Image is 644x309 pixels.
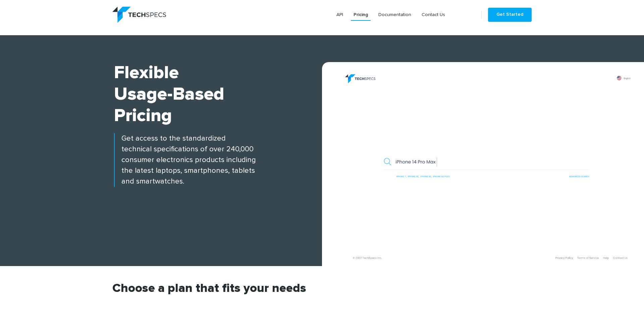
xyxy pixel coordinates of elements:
[114,133,322,187] p: Get access to the standardized technical specifications of over 240,000 consumer electronics prod...
[376,9,414,21] a: Documentation
[488,8,532,22] a: Get Started
[329,69,644,266] img: banner.png
[114,62,322,126] h1: Flexible Usage-based Pricing
[419,9,448,21] a: Contact Us
[351,9,371,21] a: Pricing
[334,9,346,21] a: API
[112,7,166,23] img: logo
